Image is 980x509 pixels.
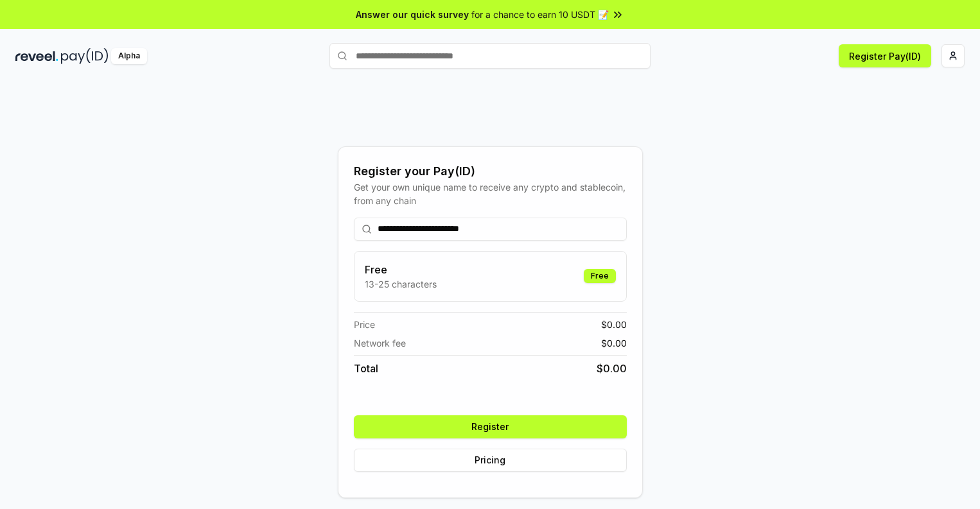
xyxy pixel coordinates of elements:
[584,269,616,283] div: Free
[365,262,437,277] h3: Free
[61,48,109,64] img: pay_id
[601,318,627,331] span: $ 0.00
[839,44,931,67] button: Register Pay(ID)
[597,361,627,376] span: $ 0.00
[354,336,406,350] span: Network fee
[365,277,437,291] p: 13-25 characters
[354,415,627,438] button: Register
[354,361,378,376] span: Total
[15,48,58,64] img: reveel_dark
[354,449,627,472] button: Pricing
[111,48,147,64] div: Alpha
[601,336,627,350] span: $ 0.00
[354,180,627,207] div: Get your own unique name to receive any crypto and stablecoin, from any chain
[354,162,627,180] div: Register your Pay(ID)
[356,8,469,21] span: Answer our quick survey
[354,318,375,331] span: Price
[471,8,609,21] span: for a chance to earn 10 USDT 📝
